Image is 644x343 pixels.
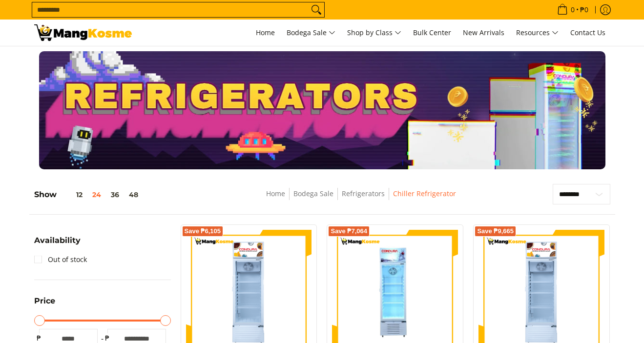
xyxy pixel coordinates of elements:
[142,20,610,46] nav: Main Menu
[34,297,55,312] summary: Open
[34,297,55,305] span: Price
[569,6,576,13] span: 0
[57,191,87,199] button: 12
[87,191,106,199] button: 24
[34,190,143,200] h5: Show
[185,228,221,234] span: Save ₱6,105
[463,28,504,37] span: New Arrivals
[393,188,456,200] span: Chiller Refrigerator
[251,20,280,46] a: Home
[408,20,456,46] a: Bulk Center
[331,228,367,234] span: Save ₱7,064
[34,252,87,267] a: Out of stock
[34,24,132,41] img: Bodega Sale Refrigerator l Mang Kosme: Home Appliances Warehouse Sale Chiller Refrigerator
[287,27,335,39] span: Bodega Sale
[413,28,451,37] span: Bulk Center
[458,20,509,46] a: New Arrivals
[124,191,143,199] button: 48
[293,189,333,198] a: Bodega Sale
[477,228,514,234] span: Save ₱9,665
[309,2,324,17] button: Search
[34,333,44,343] span: ₱
[570,28,605,37] span: Contact Us
[282,20,340,46] a: Bodega Sale
[266,189,285,198] a: Home
[106,191,124,199] button: 36
[34,237,81,244] span: Availability
[516,27,559,39] span: Resources
[201,188,521,210] nav: Breadcrumbs
[347,27,401,39] span: Shop by Class
[34,237,81,252] summary: Open
[342,189,385,198] a: Refrigerators
[565,20,610,46] a: Contact Us
[511,20,563,46] a: Resources
[103,333,112,343] span: ₱
[579,6,590,13] span: ₱0
[554,4,591,15] span: •
[256,28,275,37] span: Home
[342,20,406,46] a: Shop by Class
